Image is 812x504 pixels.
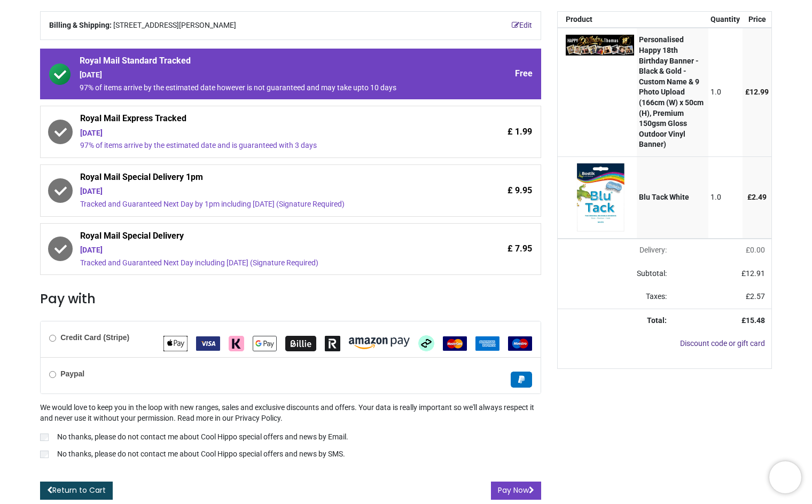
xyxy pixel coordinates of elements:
div: [DATE] [80,70,442,81]
span: MasterCard [443,338,467,347]
span: Klarna [229,338,244,347]
span: 2.57 [750,292,765,301]
div: [DATE] [80,186,442,197]
strong: Total: [647,316,667,325]
img: Revolut Pay [325,336,340,351]
span: £ 9.95 [507,185,532,196]
input: No thanks, please do not contact me about Cool Hippo special offers and news by Email. [40,434,49,441]
img: mLoJXhAAAAAElFTkSuQmCC [566,35,634,56]
span: Royal Mail Express Tracked [80,113,442,128]
div: [DATE] [80,245,442,256]
img: VISA [196,336,220,351]
a: Return to Cart [40,482,113,500]
h3: Pay with [40,290,541,308]
span: 12.99 [749,88,769,96]
th: Price [743,12,771,28]
span: £ [745,88,769,96]
img: Klarna [229,336,244,351]
b: Billing & Shipping: [49,21,112,29]
img: American Express [475,336,499,351]
input: Paypal [49,371,56,378]
div: 1.0 [710,87,740,98]
span: Apple Pay [163,338,188,347]
span: American Express [475,338,499,347]
span: VISA [196,338,220,347]
img: [BLU-TACK-WHITE] Blu Tack White [566,163,634,232]
b: Credit Card (Stripe) [60,333,129,342]
span: £ [746,246,765,254]
td: Subtotal: [558,262,673,286]
span: 2.49 [752,193,767,201]
a: Discount code or gift card [680,339,765,348]
span: Amazon Pay [349,338,410,347]
span: Google Pay [253,338,277,347]
span: Paypal [511,375,532,383]
input: Credit Card (Stripe) [49,335,56,342]
img: Apple Pay [163,336,188,351]
span: 0.00 [750,246,765,254]
img: Maestro [508,336,532,351]
th: Product [558,12,637,28]
div: Tracked and Guaranteed Next Day including [DATE] (Signature Required) [80,258,442,269]
img: Amazon Pay [349,337,410,349]
strong: Personalised Happy 18th Birthday Banner - Black & Gold - Custom Name & 9 Photo Upload (166cm (W) ... [639,35,704,148]
th: Quantity [708,12,743,28]
span: Afterpay Clearpay [418,338,434,347]
img: Billie [285,336,316,351]
span: £ 1.99 [507,126,532,138]
div: 97% of items arrive by the estimated date however is not guaranteed and may take upto 10 days [80,83,442,93]
a: Edit [512,20,532,31]
span: £ [741,269,765,278]
iframe: Brevo live chat [769,461,801,493]
strong: Blu Tack White [639,193,689,201]
span: 12.91 [746,269,765,278]
p: No thanks, please do not contact me about Cool Hippo special offers and news by SMS. [57,449,345,460]
strong: £ [741,316,765,325]
span: Billie [285,338,316,347]
img: MasterCard [443,336,467,351]
input: No thanks, please do not contact me about Cool Hippo special offers and news by SMS. [40,451,49,458]
span: £ [746,292,765,301]
span: £ [747,193,767,201]
div: 1.0 [710,192,740,203]
p: No thanks, please do not contact me about Cool Hippo special offers and news by Email. [57,432,348,443]
span: £ 7.95 [507,243,532,255]
div: 97% of items arrive by the estimated date and is guaranteed with 3 days [80,140,442,151]
b: Paypal [60,369,84,378]
span: Royal Mail Special Delivery [80,230,442,245]
span: Royal Mail Standard Tracked [80,55,442,70]
img: Paypal [511,372,532,388]
span: Maestro [508,338,532,347]
span: Revolut Pay [325,338,340,347]
span: 15.48 [746,316,765,325]
td: Delivery will be updated after choosing a new delivery method [558,239,673,262]
img: Google Pay [253,336,277,351]
span: Royal Mail Special Delivery 1pm [80,171,442,186]
img: Afterpay Clearpay [418,335,434,351]
td: Taxes: [558,285,673,309]
span: Free [515,68,533,80]
span: [STREET_ADDRESS][PERSON_NAME] [113,20,236,31]
button: Pay Now [491,482,541,500]
div: [DATE] [80,128,442,139]
div: We would love to keep you in the loop with new ranges, sales and exclusive discounts and offers. ... [40,403,541,461]
div: Tracked and Guaranteed Next Day by 1pm including [DATE] (Signature Required) [80,199,442,210]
